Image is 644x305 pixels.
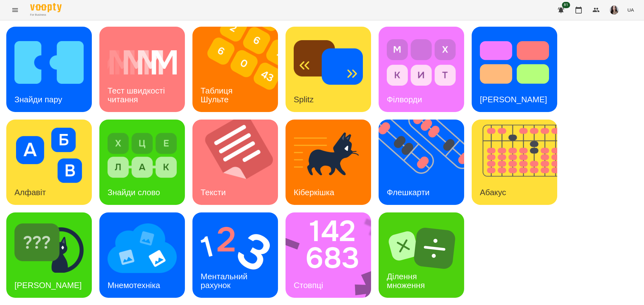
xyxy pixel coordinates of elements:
img: Таблиця Шульте [192,27,286,112]
h3: Splitz [294,95,314,104]
a: СтовпціСтовпці [286,212,371,298]
img: Кіберкішка [294,128,363,183]
h3: Ментальний рахунок [201,272,250,290]
h3: Таблиця Шульте [201,86,235,104]
h3: Абакус [480,188,506,197]
a: КіберкішкаКіберкішка [286,120,371,205]
a: ТекстиТексти [192,120,278,205]
img: Тест швидкості читання [108,35,177,90]
span: 81 [562,2,570,8]
h3: [PERSON_NAME] [480,95,547,104]
a: Ментальний рахунокМентальний рахунок [192,212,278,298]
img: Тест Струпа [480,35,549,90]
a: АлфавітАлфавіт [6,120,92,205]
a: Тест Струпа[PERSON_NAME] [472,27,557,112]
img: Алфавіт [14,128,84,183]
a: Ділення множенняДілення множення [379,212,464,298]
img: Мнемотехніка [108,221,177,276]
h3: [PERSON_NAME] [14,281,82,290]
h3: Ділення множення [387,272,425,290]
h3: Алфавіт [14,188,46,197]
img: Знайди Кіберкішку [14,221,84,276]
a: Знайди Кіберкішку[PERSON_NAME] [6,212,92,298]
img: Філворди [387,35,456,90]
button: Menu [8,3,23,18]
img: Знайди пару [14,35,84,90]
h3: Знайди пару [14,95,62,104]
img: Ментальний рахунок [201,221,270,276]
h3: Тексти [201,188,226,197]
h3: Кіберкішка [294,188,334,197]
a: Тест швидкості читанняТест швидкості читання [99,27,185,112]
img: Знайди слово [108,128,177,183]
h3: Тест швидкості читання [108,86,167,104]
a: Знайди паруЗнайди пару [6,27,92,112]
h3: Знайди слово [108,188,160,197]
img: 23d2127efeede578f11da5c146792859.jpg [610,6,619,14]
img: Тексти [192,120,286,205]
a: МнемотехнікаМнемотехніка [99,212,185,298]
img: Абакус [472,120,565,205]
h3: Філворди [387,95,422,104]
a: ФілвордиФілворди [379,27,464,112]
img: Стовпці [286,212,379,298]
h3: Мнемотехніка [108,281,160,290]
span: UA [627,7,634,13]
button: UA [625,4,636,16]
h3: Стовпці [294,281,323,290]
a: Знайди словоЗнайди слово [99,120,185,205]
img: Флешкарти [379,120,472,205]
a: Таблиця ШультеТаблиця Шульте [192,27,278,112]
a: SplitzSplitz [286,27,371,112]
img: Splitz [294,35,363,90]
span: For Business [30,13,62,17]
img: Ділення множення [387,221,456,276]
a: ФлешкартиФлешкарти [379,120,464,205]
img: Voopty Logo [30,3,62,12]
a: АбакусАбакус [472,120,557,205]
h3: Флешкарти [387,188,430,197]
